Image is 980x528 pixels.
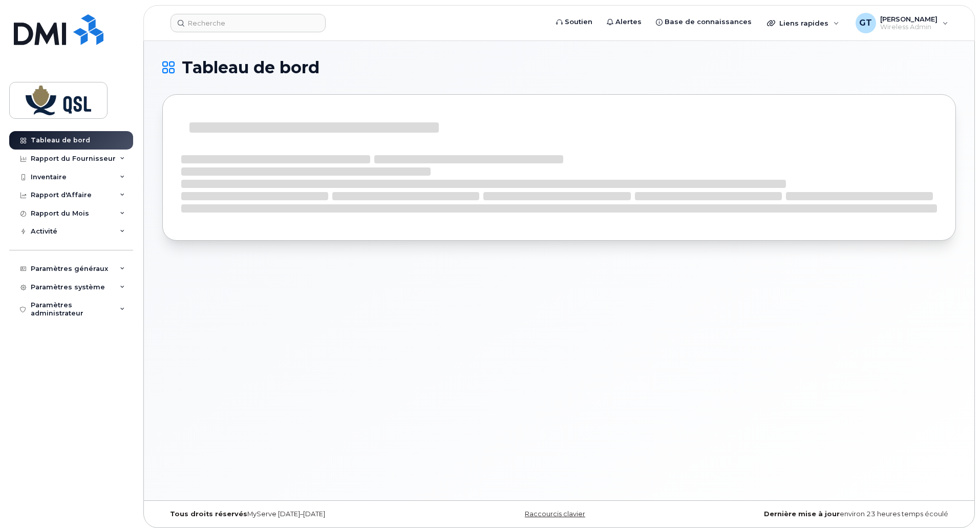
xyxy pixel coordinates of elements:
strong: Dernière mise à jour [764,510,840,518]
div: environ 23 heures temps écoulé [691,510,956,518]
a: Raccourcis clavier [525,510,585,518]
span: Tableau de bord [182,60,319,75]
strong: Tous droits réservés [170,510,247,518]
div: MyServe [DATE]–[DATE] [162,510,427,518]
